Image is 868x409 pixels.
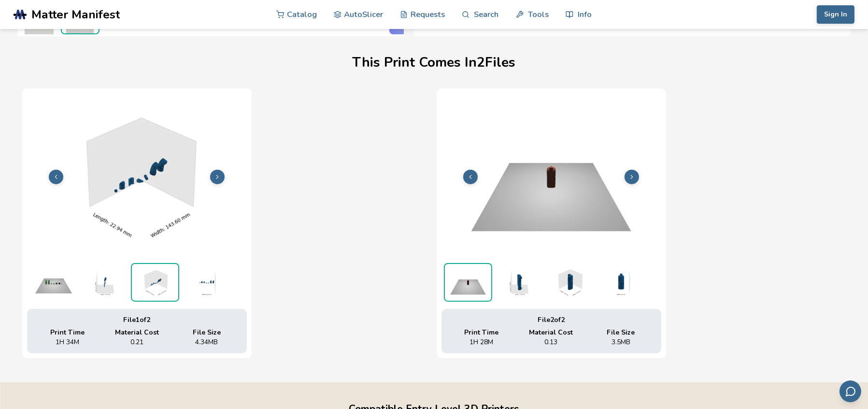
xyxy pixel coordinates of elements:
[445,264,491,301] img: 2_Print_Preview
[31,8,120,21] span: Matter Manifest
[115,329,159,336] span: Material Cost
[130,338,143,346] span: 0.21
[195,338,218,346] span: 4.34 MB
[50,329,85,336] span: Print Time
[596,263,644,302] img: 2_3D_Dimensions
[80,263,128,302] img: 1_3D_Dimensions
[132,264,178,301] img: 1_3D_Dimensions
[29,263,78,302] img: 1_Print_Preview
[56,338,79,346] span: 1H 34M
[840,380,861,402] button: Send feedback via email
[544,338,557,346] span: 0.13
[449,316,654,324] div: File 2 of 2
[607,329,635,336] span: File Size
[495,263,543,302] img: 2_3D_Dimensions
[193,329,221,336] span: File Size
[612,338,630,346] span: 3.5 MB
[353,55,516,70] h1: This Print Comes In 2 File s
[464,329,498,336] span: Print Time
[545,263,594,302] img: 2_3D_Dimensions
[182,263,230,302] img: 1_3D_Dimensions
[529,329,573,336] span: Material Cost
[817,5,854,24] button: Sign In
[470,338,493,346] span: 1H 28M
[34,316,240,324] div: File 1 of 2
